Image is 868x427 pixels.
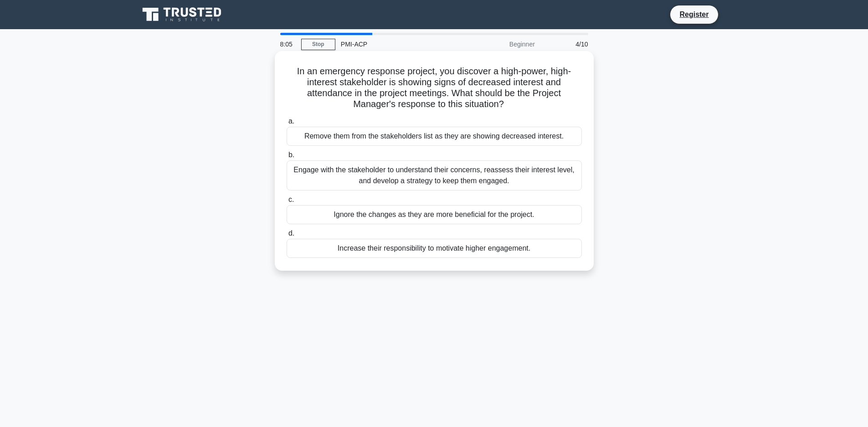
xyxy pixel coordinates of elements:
[540,35,594,53] div: 4/10
[335,35,461,53] div: PMI-ACP
[461,35,540,53] div: Beginner
[286,66,583,110] h5: In an emergency response project, you discover a high-power, high-interest stakeholder is showing...
[287,160,582,190] div: Engage with the stakeholder to understand their concerns, reassess their interest level, and deve...
[674,9,714,20] a: Register
[301,39,335,50] a: Stop
[287,205,582,224] div: Ignore the changes as they are more beneficial for the project.
[275,35,301,53] div: 8:05
[287,239,582,258] div: Increase their responsibility to motivate higher engagement.
[288,229,294,237] span: d.
[287,127,582,146] div: Remove them from the stakeholders list as they are showing decreased interest.
[288,151,294,159] span: b.
[288,195,294,203] span: c.
[288,117,294,125] span: a.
